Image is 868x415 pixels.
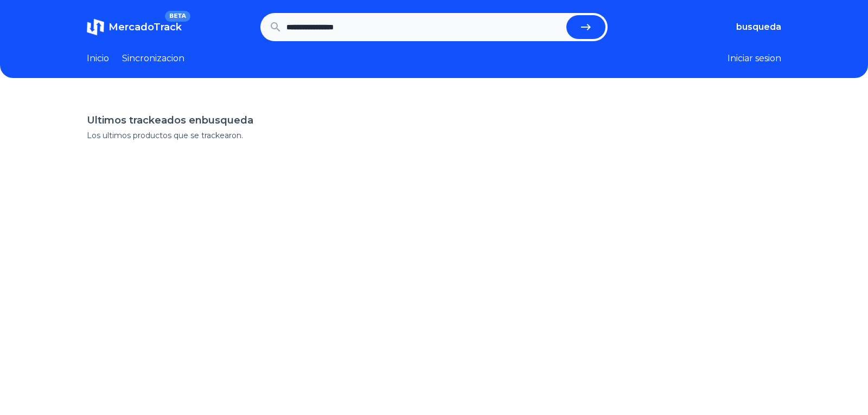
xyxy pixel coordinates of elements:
[87,18,182,36] a: MercadoTrackBETA
[122,52,184,65] a: Sincronizacion
[87,18,104,36] img: MercadoTrack
[87,52,109,65] a: Inicio
[87,113,781,128] h1: Ultimos trackeados en busqueda
[165,11,190,22] span: BETA
[87,130,781,141] p: Los ultimos productos que se trackearon.
[108,21,182,33] span: MercadoTrack
[727,52,781,65] button: Iniciar sesion
[736,21,781,34] button: busqueda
